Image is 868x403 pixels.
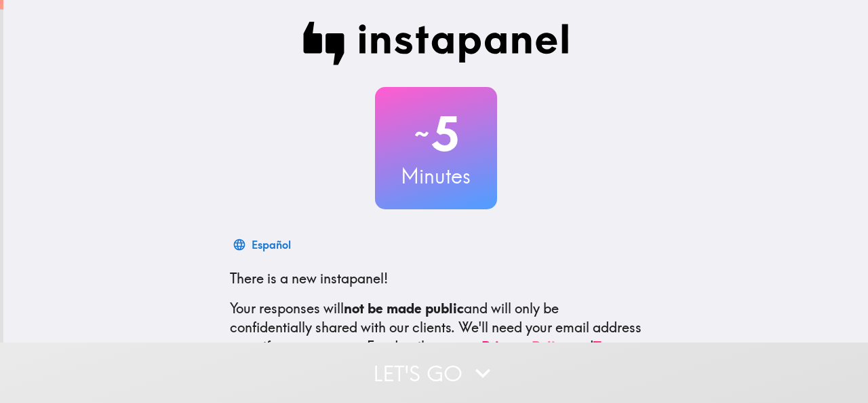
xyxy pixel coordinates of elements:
h3: Minutes [375,162,497,190]
a: Terms [593,338,631,355]
div: Español [252,235,291,254]
p: Your responses will and will only be confidentially shared with our clients. We'll need your emai... [230,299,642,356]
button: Español [230,231,296,258]
span: There is a new instapanel! [230,270,388,287]
b: not be made public [344,300,464,317]
a: Privacy Policy [481,338,570,355]
img: Instapanel [303,22,569,65]
h2: 5 [375,106,497,162]
span: ~ [412,113,431,154]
